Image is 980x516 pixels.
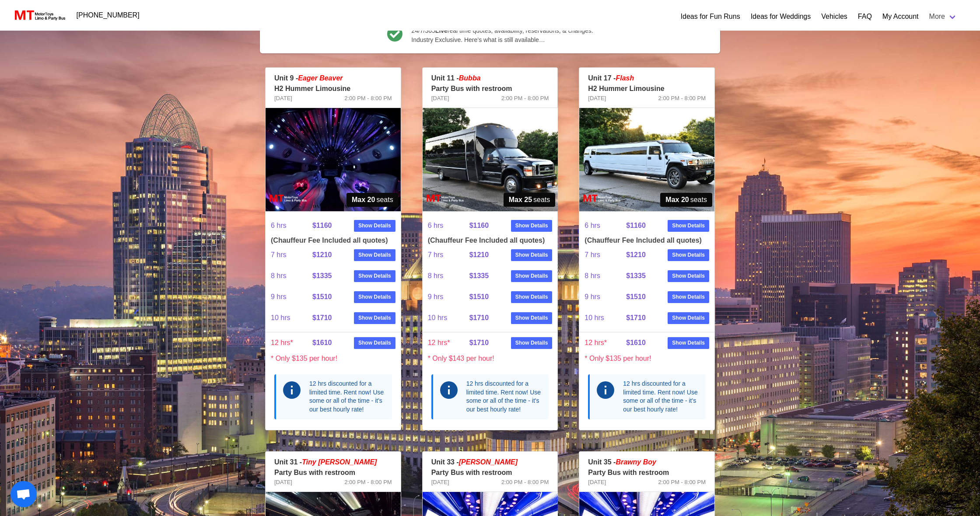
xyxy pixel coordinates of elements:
[358,339,391,347] strong: Show Details
[302,458,377,466] span: Tiny [PERSON_NAME]
[358,272,391,280] strong: Show Details
[271,332,312,353] span: 12 hrs*
[515,222,548,230] strong: Show Details
[411,35,593,45] span: Industry Exclusive. Here’s what is still available…
[588,84,706,94] p: H2 Hummer Limousine
[658,478,706,487] span: 2:00 PM - 8:00 PM
[515,272,548,280] strong: Show Details
[12,9,66,21] img: MotorToys Logo
[469,339,489,346] strong: $1710
[358,314,391,322] strong: Show Details
[312,272,332,279] strong: $1335
[466,380,544,414] div: 12 hrs discounted for a limited time. Rent now! Use some or all of the time - it's our best hourl...
[428,244,469,265] span: 7 hrs
[681,11,740,22] a: Ideas for Fun Runs
[584,215,626,236] span: 6 hrs
[515,314,548,322] strong: Show Details
[469,251,489,258] strong: $1210
[579,353,714,364] p: * Only $135 per hour!
[271,244,312,265] span: 7 hrs
[271,286,312,307] span: 9 hrs
[515,293,548,301] strong: Show Details
[515,339,548,347] strong: Show Details
[411,26,593,35] span: 24/7/365 real time quotes, availability, reservations, & changes.
[751,11,811,22] a: Ideas for Weddings
[672,272,705,280] strong: Show Details
[428,286,469,307] span: 9 hrs
[271,236,395,244] h4: (Chauffeur Fee Included all quotes)
[469,314,489,321] strong: $1710
[672,314,705,322] strong: Show Details
[312,293,332,300] strong: $1510
[584,244,626,265] span: 7 hrs
[821,11,847,22] a: Vehicles
[428,236,553,244] h4: (Chauffeur Fee Included all quotes)
[10,481,37,507] div: Open chat
[504,193,556,207] span: seats
[312,222,332,229] strong: $1160
[924,8,962,25] a: More
[428,307,469,328] span: 10 hrs
[588,94,606,103] span: [DATE]
[271,307,312,328] span: 10 hrs
[584,286,626,307] span: 9 hrs
[431,84,549,94] p: Party Bus with restroom
[588,478,606,487] span: [DATE]
[431,73,549,84] p: Unit 11 -
[352,195,375,205] strong: Max 20
[431,478,449,487] span: [DATE]
[616,74,634,82] em: Flash
[623,380,700,414] div: 12 hrs discounted for a limited time. Rent now! Use some or all of the time - it's our best hourl...
[626,222,646,229] strong: $1160
[358,293,391,301] strong: Show Details
[626,251,646,258] strong: $1210
[626,339,646,346] strong: $1610
[501,478,549,487] span: 2:00 PM - 8:00 PM
[435,27,448,34] b: Live
[428,332,469,353] span: 12 hrs*
[423,108,558,211] img: 11%2001.jpg
[588,467,706,478] p: Party Bus with restroom
[428,265,469,286] span: 8 hrs
[312,251,332,258] strong: $1210
[309,380,387,414] div: 12 hrs discounted for a limited time. Rent now! Use some or all of the time - it's our best hourl...
[584,236,709,244] h4: (Chauffeur Fee Included all quotes)
[588,457,706,467] p: Unit 35 -
[431,94,449,103] span: [DATE]
[266,108,401,211] img: 09%2002.jpg
[271,265,312,286] span: 8 hrs
[459,74,481,82] em: Bubba
[274,73,392,84] p: Unit 9 -
[658,94,706,103] span: 2:00 PM - 8:00 PM
[298,74,343,82] em: Eager Beaver
[469,293,489,300] strong: $1510
[358,222,391,230] strong: Show Details
[882,11,919,22] a: My Account
[428,215,469,236] span: 6 hrs
[501,94,549,103] span: 2:00 PM - 8:00 PM
[584,265,626,286] span: 8 hrs
[858,11,872,22] a: FAQ
[509,195,532,205] strong: Max 25
[626,293,646,300] strong: $1510
[266,353,401,364] p: * Only $135 per hour!
[672,293,705,301] strong: Show Details
[672,222,705,230] strong: Show Details
[312,339,332,346] strong: $1610
[469,272,489,279] strong: $1335
[271,215,312,236] span: 6 hrs
[469,222,489,229] strong: $1160
[346,193,399,207] span: seats
[274,84,392,94] p: H2 Hummer Limousine
[584,307,626,328] span: 10 hrs
[312,314,332,321] strong: $1710
[358,251,391,259] strong: Show Details
[431,467,549,478] p: Party Bus with restroom
[626,272,646,279] strong: $1335
[344,94,392,103] span: 2:00 PM - 8:00 PM
[274,94,292,103] span: [DATE]
[431,457,549,467] p: Unit 33 -
[672,339,705,347] strong: Show Details
[71,7,145,24] a: [PHONE_NUMBER]
[660,193,712,207] span: seats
